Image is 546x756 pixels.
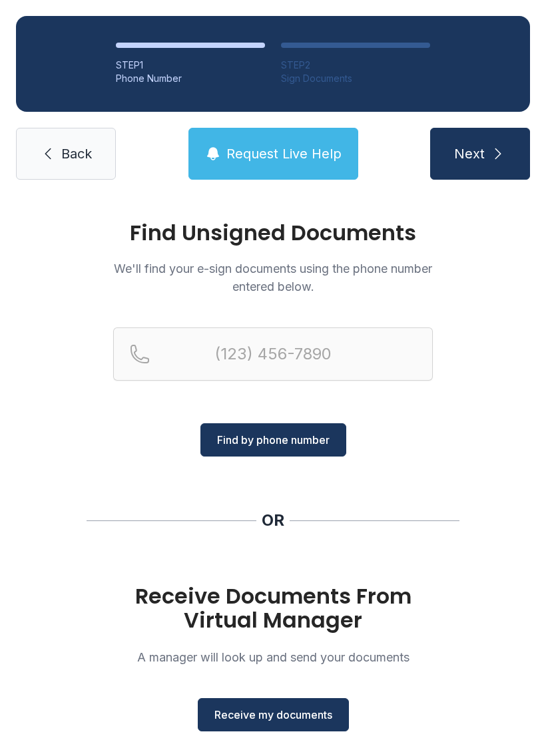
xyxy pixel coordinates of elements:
[113,222,433,244] h1: Find Unsigned Documents
[113,260,433,295] p: We'll find your e-sign documents using the phone number entered below.
[61,144,92,163] span: Back
[116,72,265,85] div: Phone Number
[226,144,342,163] span: Request Live Help
[116,59,265,72] div: STEP 1
[281,59,430,72] div: STEP 2
[113,584,433,632] h1: Receive Documents From Virtual Manager
[113,327,433,381] input: Reservation phone number
[217,432,330,448] span: Find by phone number
[113,648,433,666] p: A manager will look up and send your documents
[214,707,332,723] span: Receive my documents
[281,72,430,85] div: Sign Documents
[262,510,284,531] div: OR
[454,144,485,163] span: Next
